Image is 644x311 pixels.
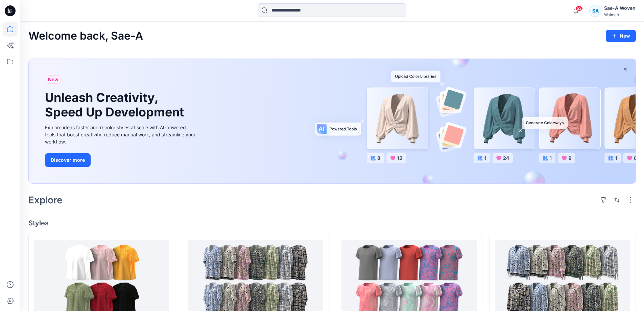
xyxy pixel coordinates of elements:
div: Explore ideas faster and recolor styles at scale with AI-powered tools that boost creativity, red... [45,124,197,145]
button: Discover more [45,153,91,167]
a: Discover more [45,153,197,167]
span: 53 [575,6,583,11]
div: Sae-A Woven [604,4,636,12]
button: New [606,30,636,42]
div: Walmart [604,12,636,17]
h4: Styles [28,219,636,227]
h2: Explore [28,195,63,205]
h2: Welcome back, Sae-A [28,30,143,42]
span: New [48,75,58,84]
div: SA [589,5,601,17]
h1: Unleash Creativity, Speed Up Development [45,90,187,119]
